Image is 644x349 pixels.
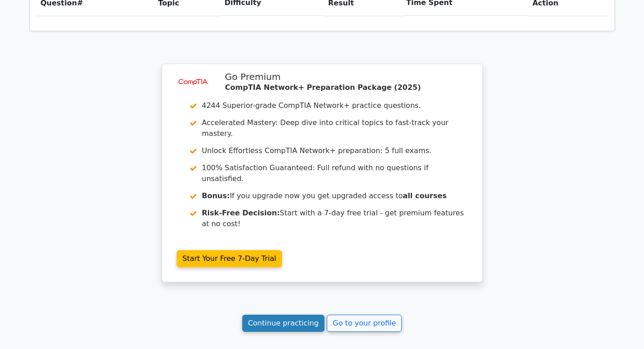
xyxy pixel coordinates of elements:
[327,315,402,332] a: Go to your profile
[242,315,325,332] a: Continue practicing
[177,250,282,267] a: Start Your Free 7-Day Trial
